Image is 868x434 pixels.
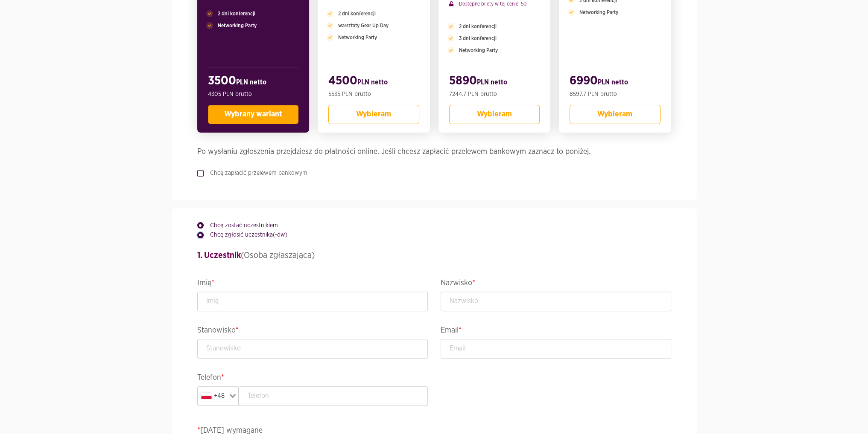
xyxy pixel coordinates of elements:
label: Chcę zgłosić uczestnika(-ów) [204,231,287,239]
input: Nazwisko [441,292,671,311]
span: Wybieram [356,110,391,118]
p: 7244.7 PLN brutto [449,90,540,98]
span: 2 dni konferencji [459,23,497,30]
input: Email [441,339,671,359]
input: Imię [197,292,428,311]
legend: Nazwisko [441,277,671,292]
p: 5535 PLN brutto [328,90,419,98]
legend: Telefon [197,371,428,386]
span: 2 dni konferencji [218,10,255,17]
strong: 1. Uczestnik [197,251,241,260]
h2: 4500 [328,74,419,90]
span: Networking Party [579,9,618,16]
label: Chcę zapłacić przelewem bankowym [204,169,307,177]
h4: (Osoba zgłaszająca) [197,249,671,262]
span: warsztaty Gear Up Day [338,22,389,29]
label: Chcę zostać uczestnikiem [204,221,278,230]
p: 8597.7 PLN brutto [570,90,660,98]
span: PLN netto [357,79,388,86]
span: Wybieram [477,110,512,118]
button: Wybieram [449,105,540,124]
button: Wybieram [570,105,660,124]
span: 2 dni konferencji [338,10,376,17]
span: Networking Party [338,34,377,41]
div: +48 [199,388,227,404]
h2: 3500 [208,74,299,90]
h4: Po wysłaniu zgłoszenia przejdziesz do płatności online. Jeśli chcesz zapłacić przelewem bankowym ... [197,145,671,158]
span: PLN netto [236,79,266,86]
span: Wybrany wariant [224,110,282,118]
legend: Imię [197,277,428,292]
h2: 5890 [449,74,540,90]
p: 4305 PLN brutto [208,90,299,98]
span: PLN netto [598,79,628,86]
button: Wybieram [328,105,419,124]
h2: 6990 [570,74,660,90]
legend: Email [441,324,671,339]
input: Stanowisko [197,339,428,359]
span: PLN netto [477,79,507,86]
span: Networking Party [459,46,498,54]
span: Networking Party [218,22,257,29]
div: Search for option [197,386,239,406]
span: 3 dni konferencji [459,35,497,42]
input: Telefon [239,386,428,406]
img: pl.svg [201,393,212,399]
button: Wybrany wariant [208,105,299,124]
span: Wybieram [597,110,632,118]
legend: Stanowisko [197,324,428,339]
